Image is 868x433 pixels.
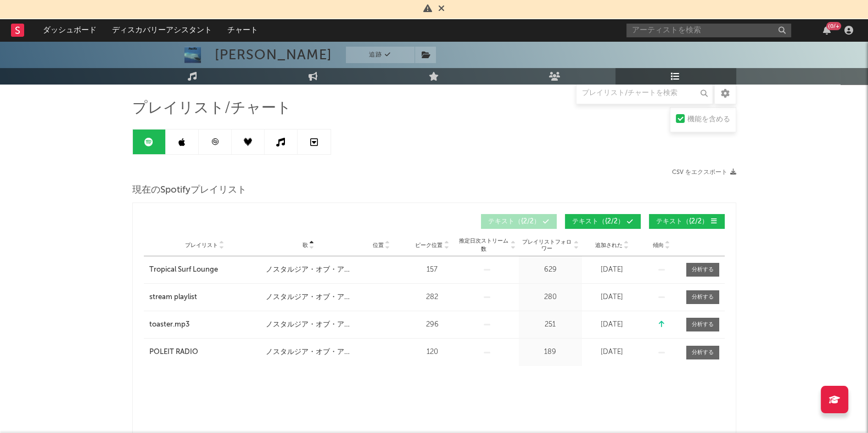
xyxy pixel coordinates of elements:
[687,113,730,126] div: 機能を含める
[522,319,579,330] div: 251
[649,214,725,229] button: テキスト（{2/2）
[826,22,841,30] div: {0/+
[656,218,708,225] span: テキスト （{2/2）
[149,347,260,358] a: POLEIT RADIO
[522,347,579,358] div: 189
[572,218,624,225] span: テキスト （{2/2）
[585,265,640,275] div: [DATE]
[585,292,640,303] div: [DATE]
[412,292,453,303] div: 282
[266,347,351,358] div: ノスタルジア・オブ・アイランド
[672,169,736,176] button: CSV をエクスポート
[412,319,453,330] div: 296
[595,242,623,249] span: 追加された
[626,24,791,37] input: アーティストを検索
[149,265,260,275] a: Tropical Surf Lounge
[585,347,640,358] div: [DATE]
[346,47,415,63] button: 追跡
[522,239,573,252] span: プレイリストフォロワー
[185,242,218,249] span: プレイリスト
[438,5,445,14] span: 却下する
[266,319,351,330] div: ノスタルジア・オブ・アイランド
[823,26,831,35] button: {0/+
[576,82,713,104] input: プレイリスト/チャートを検索
[522,292,579,303] div: 280
[458,237,509,254] span: 推定日次ストリーム数
[653,242,664,249] span: 傾向
[585,319,640,330] div: [DATE]
[266,292,351,303] div: ノスタルジア・オブ・アイランド
[132,184,247,197] span: 現在のSpotifyプレイリスト
[132,102,292,115] span: プレイリスト/チャート
[488,218,540,225] span: テキスト （{2/2）
[303,242,308,249] span: 歌
[412,265,453,275] div: 157
[149,265,218,275] div: Tropical Surf Lounge
[35,19,104,41] a: ダッシュボード
[149,319,260,330] a: toaster.mp3
[373,242,384,249] span: 位置
[522,265,579,275] div: 629
[220,19,266,41] a: チャート
[415,242,443,249] span: ピーク位置
[104,19,220,41] a: ディスカバリーアシスタント
[215,47,332,63] div: [PERSON_NAME]
[149,347,198,358] div: POLEIT RADIO
[149,319,189,330] div: toaster.mp3
[266,265,351,275] div: ノスタルジア・オブ・アイランド
[481,214,557,229] button: テキスト（{2/2）
[565,214,641,229] button: テキスト（{2/2）
[149,292,260,303] a: stream playlist
[149,292,197,303] div: stream playlist
[412,347,453,358] div: 120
